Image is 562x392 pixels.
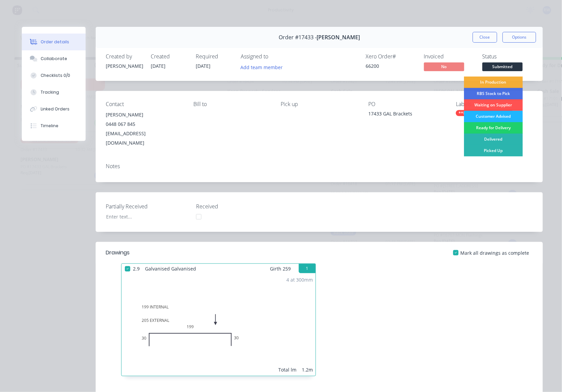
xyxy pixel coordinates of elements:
button: Timeline [22,117,86,134]
div: 0448 067 845 [106,119,183,129]
div: Bill to [193,101,270,107]
div: [EMAIL_ADDRESS][DOMAIN_NAME] [106,129,183,148]
span: Mark all drawings as complete [461,249,529,256]
button: Add team member [241,62,286,71]
div: **MATERIAL THICKNESS** [456,110,514,116]
button: 1 [299,264,316,273]
div: Picked Up [464,145,523,156]
div: Tracking [41,89,59,95]
div: [PERSON_NAME]0448 067 845[EMAIL_ADDRESS][DOMAIN_NAME] [106,110,183,148]
button: Submitted [482,62,523,72]
div: Checklists 0/0 [41,72,70,79]
div: Collaborate [41,56,67,62]
div: Timeline [41,123,58,129]
span: Galvanised Galvanised [142,264,199,274]
div: Xero Order # [366,53,416,60]
div: Contact [106,101,183,107]
div: Required [196,53,233,60]
button: Checklists 0/0 [22,67,86,84]
div: Created by [106,53,143,60]
div: Delivered [464,134,523,145]
div: Labels [456,101,533,107]
div: Waiting on Supplier [464,99,523,111]
div: [PERSON_NAME] [106,110,183,119]
div: Customer Advised [464,111,523,122]
span: [PERSON_NAME] [317,34,360,41]
div: Status [482,53,533,60]
div: Pick up [281,101,358,107]
div: 17433 GAL Brackets [368,110,445,119]
div: 66200 [366,62,416,69]
div: [PERSON_NAME] [106,62,143,69]
label: Partially Received [106,202,190,210]
button: Close [473,32,497,43]
button: Collaborate [22,50,86,67]
span: No [424,62,464,71]
span: [DATE] [196,63,210,69]
div: Notes [106,163,533,169]
div: Assigned to [241,53,308,60]
div: PO [368,101,445,107]
span: Order #17433 - [279,34,317,41]
button: Tracking [22,84,86,101]
div: 199 INTERNAL205 EXTERNAL30199304 at 300mmTotal lm1.2m [122,274,316,376]
div: 1.2m [302,366,313,373]
div: Order details [41,39,69,45]
label: Received [196,202,280,210]
div: Drawings [106,249,130,257]
div: Invoiced [424,53,474,60]
button: Add team member [237,62,286,71]
div: Created [151,53,188,60]
div: Ready for Delivery [464,122,523,134]
button: Options [503,32,536,43]
div: RBS Stock to Pick [464,88,523,99]
div: Linked Orders [41,106,69,112]
button: Linked Orders [22,101,86,117]
div: In Production [464,77,523,88]
button: Order details [22,34,86,50]
span: [DATE] [151,63,166,69]
span: Submitted [482,62,523,71]
span: 2.9 [130,264,142,274]
div: 4 at 300mm [286,276,313,283]
div: Total lm [278,366,296,373]
span: Girth 259 [270,264,291,274]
